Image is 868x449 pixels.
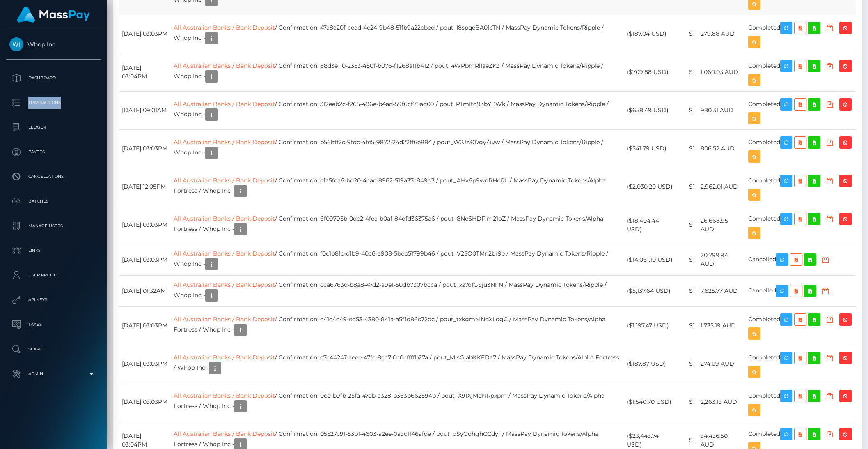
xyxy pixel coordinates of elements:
td: Cancelled [745,244,856,275]
td: ($187.04 USD) [624,15,677,53]
a: All Australian Banks / Bank Deposit [174,315,275,323]
td: $1 [677,168,698,206]
a: All Australian Banks / Bank Deposit [174,62,275,69]
p: Admin [9,368,97,380]
td: 279.88 AUD [698,15,745,53]
img: Whop Inc [9,37,23,51]
td: 1,735.19 AUD [698,306,745,345]
a: Ledger [6,117,101,138]
td: [DATE] 12:05PM [119,168,171,206]
td: $1 [677,275,698,306]
p: Ledger [9,121,97,134]
td: 806.52 AUD [698,129,745,168]
td: ($14,061.10 USD) [624,244,677,275]
td: [DATE] 03:03PM [119,244,171,275]
td: $1 [677,91,698,129]
td: 7,625.77 AUD [698,275,745,306]
a: All Australian Banks / Bank Deposit [174,281,275,288]
td: ($5,137.64 USD) [624,275,677,306]
a: Links [6,240,101,261]
span: Whop Inc [6,41,101,48]
td: ($658.49 USD) [624,91,677,129]
a: User Profile [6,265,101,286]
a: All Australian Banks / Bank Deposit [174,430,275,437]
td: / Confirmation: 88d3e110-2353-450f-b076-f1268a11b412 / pout_4WPbmRlIaeZK3 / MassPay Dynamic Token... [171,53,624,91]
p: User Profile [9,269,97,281]
td: Completed [745,15,856,53]
td: 2,962.01 AUD [698,168,745,206]
a: Admin [6,364,101,384]
td: $1 [677,206,698,244]
td: / Confirmation: 47a8a20f-cead-4c24-9b48-51fb9a22cbed / pout_I8spqeBA01cTN / MassPay Dynamic Token... [171,15,624,53]
p: Batches [9,195,97,207]
td: / Confirmation: 6f09795b-0dc2-4fea-b0af-84dfd36375a6 / pout_8Ne6HDFim21oZ / MassPay Dynamic Token... [171,206,624,244]
td: $1 [677,345,698,383]
p: Payees [9,146,97,158]
a: All Australian Banks / Bank Deposit [174,138,275,146]
td: 2,263.13 AUD [698,383,745,421]
td: [DATE] 09:01AM [119,91,171,129]
p: Cancellations [9,170,97,183]
a: Taxes [6,314,101,335]
a: All Australian Banks / Bank Deposit [174,100,275,108]
td: Completed [745,91,856,129]
td: ($187.87 USD) [624,345,677,383]
a: Payees [6,142,101,162]
a: All Australian Banks / Bank Deposit [174,177,275,184]
td: Completed [745,168,856,206]
td: ($2,030.20 USD) [624,168,677,206]
td: 980.31 AUD [698,91,745,129]
a: Batches [6,191,101,212]
a: Manage Users [6,216,101,236]
td: 1,060.03 AUD [698,53,745,91]
td: / Confirmation: e7c44247-aeee-47fc-8cc7-0c0cffffb27a / pout_MIsGIabKKEDa7 / MassPay Dynamic Token... [171,345,624,383]
p: Dashboard [9,72,97,84]
p: Manage Users [9,220,97,232]
td: Completed [745,53,856,91]
td: / Confirmation: f0c1b81c-d1b9-40c6-a908-5beb51799b46 / pout_V25O0TMn2br9e / MassPay Dynamic Token... [171,244,624,275]
td: [DATE] 03:03PM [119,15,171,53]
p: Taxes [9,318,97,331]
td: ($541.79 USD) [624,129,677,168]
td: ($709.88 USD) [624,53,677,91]
td: $1 [677,15,698,53]
td: [DATE] 03:03PM [119,306,171,345]
td: / Confirmation: b56bff2c-9fdc-4fe5-9872-24d22ff6e884 / pout_W2Jz307gy4iyw / MassPay Dynamic Token... [171,129,624,168]
a: Search [6,339,101,359]
a: All Australian Banks / Bank Deposit [174,354,275,361]
td: $1 [677,53,698,91]
td: [DATE] 03:03PM [119,383,171,421]
img: MassPay Logo [17,7,90,23]
a: Transactions [6,92,101,113]
td: $1 [677,244,698,275]
p: Links [9,244,97,257]
td: [DATE] 03:04PM [119,53,171,91]
td: Completed [745,129,856,168]
a: All Australian Banks / Bank Deposit [174,250,275,257]
td: [DATE] 03:03PM [119,206,171,244]
a: API Keys [6,290,101,310]
td: / Confirmation: 0cd1b9fb-25fa-47db-a328-b363b662594b / pout_X91XjMdNRpxpm / MassPay Dynamic Token... [171,383,624,421]
td: Completed [745,306,856,345]
td: / Confirmation: cfa5fca6-bd20-4cac-8962-519a37c849d3 / pout_AHv6p9woRHoRL / MassPay Dynamic Token... [171,168,624,206]
td: [DATE] 01:32AM [119,275,171,306]
a: All Australian Banks / Bank Deposit [174,24,275,31]
td: / Confirmation: 312eeb2c-f265-486e-b4ad-59f6cf75ad09 / pout_PTmItq93bYBWk / MassPay Dynamic Token... [171,91,624,129]
td: Cancelled [745,275,856,306]
td: Completed [745,383,856,421]
p: Transactions [9,97,97,109]
td: 20,799.94 AUD [698,244,745,275]
td: [DATE] 03:03PM [119,129,171,168]
td: ($1,197.47 USD) [624,306,677,345]
td: Completed [745,345,856,383]
td: $1 [677,383,698,421]
td: [DATE] 03:03PM [119,345,171,383]
td: ($1,540.70 USD) [624,383,677,421]
td: ($18,404.44 USD) [624,206,677,244]
td: / Confirmation: e41c4e49-ed53-4380-841a-a5f1d86c72dc / pout_txkgmMNdXLqgC / MassPay Dynamic Token... [171,306,624,345]
td: $1 [677,129,698,168]
td: / Confirmation: cca6763d-b8a8-47d2-a9e1-50db7307bcca / pout_xz7ofGSju3NFN / MassPay Dynamic Token... [171,275,624,306]
a: Dashboard [6,68,101,88]
td: 274.09 AUD [698,345,745,383]
td: 26,668.95 AUD [698,206,745,244]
